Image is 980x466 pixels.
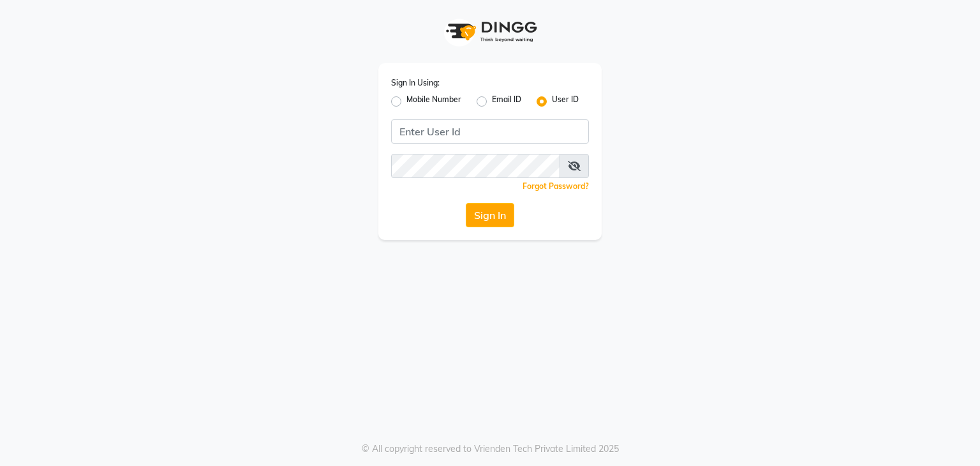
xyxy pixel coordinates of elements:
[391,154,560,178] input: Username
[406,94,461,109] label: Mobile Number
[391,77,440,89] label: Sign In Using:
[466,203,514,227] button: Sign In
[439,13,541,50] img: logo1.svg
[523,181,589,191] a: Forgot Password?
[492,94,521,109] label: Email ID
[391,119,589,144] input: Username
[552,94,579,109] label: User ID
